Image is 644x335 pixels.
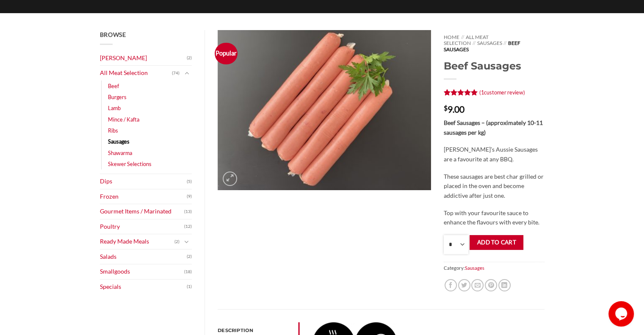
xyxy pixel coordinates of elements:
[187,190,192,203] span: (9)
[465,265,484,271] a: Sausages
[479,89,525,96] a: (1customer review)
[444,40,520,52] span: Beef Sausages
[187,250,192,263] span: (2)
[108,147,132,158] a: Shawarma
[485,279,497,291] a: Pin on Pinterest
[444,104,464,114] bdi: 9.00
[100,66,172,80] a: All Meat Selection
[477,40,502,46] a: Sausages
[184,266,192,278] span: (18)
[100,234,175,249] a: Ready Made Meals
[503,40,506,46] span: //
[108,158,152,169] a: Skewer Selections
[187,175,192,188] span: (5)
[108,91,127,102] a: Burgers
[108,125,118,136] a: Ribs
[100,264,185,279] a: Smallgoods
[444,262,544,274] span: Category:
[184,205,192,218] span: (13)
[100,249,187,264] a: Salads
[444,34,459,40] a: Home
[172,67,180,80] span: (74)
[184,220,192,233] span: (12)
[187,52,192,64] span: (2)
[471,279,484,291] a: Email to a Friend
[100,280,187,294] a: Specials
[445,279,457,291] a: Share on Facebook
[182,237,192,246] button: Toggle
[108,102,121,114] a: Lamb
[100,31,126,38] span: Browse
[100,204,185,219] a: Gourmet Items / Marinated
[444,208,544,227] p: Top with your favourite sauce to enhance the flavours with every bite.
[608,301,636,327] iframe: chat widget
[444,89,448,99] span: 1
[498,279,511,291] a: Share on LinkedIn
[174,235,180,248] span: (2)
[100,189,187,204] a: Frozen
[108,136,130,147] a: Sausages
[444,145,544,164] p: [PERSON_NAME]’s Aussie Sausages are a favourite at any BBQ.
[444,172,544,201] p: These sausages are best char grilled or placed in the oven and become addictive after just one.
[473,40,475,46] span: //
[108,80,119,91] a: Beef
[444,89,478,97] div: Rated 5 out of 5
[182,69,192,78] button: Toggle
[223,172,237,186] a: Zoom
[444,59,544,72] h1: Beef Sausages
[470,235,523,250] button: Add to cart
[444,34,488,46] a: All Meat Selection
[108,114,139,125] a: Mince / Kafta
[458,279,470,291] a: Share on Twitter
[461,34,464,40] span: //
[218,30,431,191] img: Beef Sausages
[444,105,448,111] span: $
[444,119,543,136] strong: Beef Sausages – (approximately 10-11 sausages per kg)
[187,280,192,293] span: (1)
[444,89,478,99] span: Rated out of 5 based on customer rating
[481,89,484,96] span: 1
[100,51,187,66] a: [PERSON_NAME]
[100,174,187,189] a: Dips
[100,219,185,234] a: Poultry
